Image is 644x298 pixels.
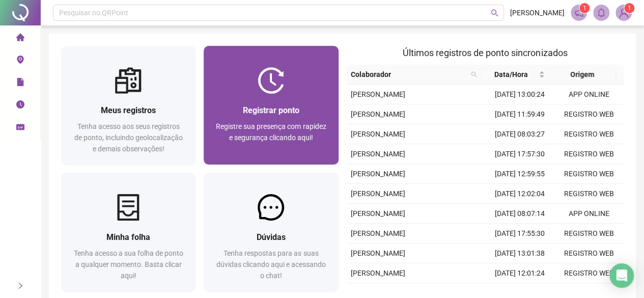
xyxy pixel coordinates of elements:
[485,184,554,204] td: [DATE] 12:02:04
[469,67,479,82] span: search
[554,124,624,144] td: REGISTRO WEB
[351,249,405,257] span: [PERSON_NAME]
[106,232,150,242] span: Minha folha
[554,184,624,204] td: REGISTRO WEB
[485,224,554,243] td: [DATE] 17:55:30
[216,249,326,280] span: Tenha respostas para as suas dúvidas clicando aqui e acessando o chat!
[485,85,554,104] td: [DATE] 13:00:24
[554,243,624,263] td: REGISTRO WEB
[16,51,24,71] span: environment
[61,173,195,291] a: Minha folhaTenha acesso a sua folha de ponto a qualquer momento. Basta clicar aqui!
[583,5,586,12] span: 1
[471,71,477,77] span: search
[101,105,156,115] span: Meus registros
[574,8,583,17] span: notification
[351,269,405,277] span: [PERSON_NAME]
[351,189,405,198] span: [PERSON_NAME]
[616,5,631,20] img: 84753
[16,29,24,49] span: home
[609,263,634,288] div: Open Intercom Messenger
[485,144,554,164] td: [DATE] 17:57:30
[481,65,548,85] th: Data/Hora
[485,204,554,224] td: [DATE] 08:07:14
[624,3,634,13] sup: Atualize o seu contato no menu Meus Dados
[351,69,467,80] span: Colaborador
[491,9,498,17] span: search
[351,110,405,118] span: [PERSON_NAME]
[16,96,24,116] span: clock-circle
[204,46,338,165] a: Registrar pontoRegistre sua presença com rapidez e segurança clicando aqui!
[554,224,624,243] td: REGISTRO WEB
[554,104,624,124] td: REGISTRO WEB
[257,232,286,242] span: Dúvidas
[351,150,405,158] span: [PERSON_NAME]
[74,122,183,153] span: Tenha acesso aos seus registros de ponto, incluindo geolocalização e demais observações!
[351,90,405,98] span: [PERSON_NAME]
[216,122,326,142] span: Registre sua presença com rapidez e segurança clicando aqui!
[74,249,183,280] span: Tenha acesso a sua folha de ponto a qualquer momento. Basta clicar aqui!
[243,105,299,115] span: Registrar ponto
[204,173,338,291] a: DúvidasTenha respostas para as suas dúvidas clicando aqui e acessando o chat!
[549,65,616,85] th: Origem
[485,124,554,144] td: [DATE] 08:03:27
[554,164,624,184] td: REGISTRO WEB
[351,130,405,138] span: [PERSON_NAME]
[61,46,195,165] a: Meus registrosTenha acesso aos seus registros de ponto, incluindo geolocalização e demais observa...
[510,7,565,18] span: [PERSON_NAME]
[554,263,624,283] td: REGISTRO WEB
[485,243,554,263] td: [DATE] 13:01:38
[485,104,554,124] td: [DATE] 11:59:49
[485,69,536,80] span: Data/Hora
[628,5,631,12] span: 1
[17,282,24,289] span: right
[351,209,405,218] span: [PERSON_NAME]
[485,164,554,184] td: [DATE] 12:59:55
[16,118,24,139] span: schedule
[554,85,624,104] td: APP ONLINE
[351,170,405,178] span: [PERSON_NAME]
[16,73,24,94] span: file
[351,229,405,237] span: [PERSON_NAME]
[485,263,554,283] td: [DATE] 12:01:24
[554,144,624,164] td: REGISTRO WEB
[579,3,590,13] sup: 1
[403,47,567,58] span: Últimos registros de ponto sincronizados
[554,204,624,224] td: APP ONLINE
[597,8,606,17] span: bell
